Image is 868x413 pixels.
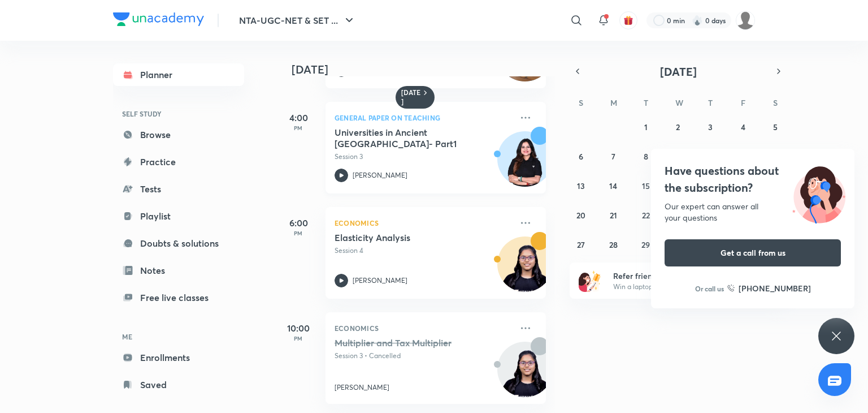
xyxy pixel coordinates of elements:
[401,88,421,106] h6: [DATE]
[113,205,244,227] a: Playlist
[623,15,633,25] img: avatar
[576,210,585,221] abbr: July 20, 2025
[572,235,590,253] button: July 27, 2025
[276,124,321,131] p: PM
[610,210,617,221] abbr: July 21, 2025
[642,180,650,191] abbr: July 15, 2025
[113,259,244,282] a: Notes
[113,232,244,255] a: Doubts & solutions
[613,270,752,282] h6: Refer friends
[585,63,771,79] button: [DATE]
[335,216,512,230] p: Economics
[335,127,475,149] h5: Universities in Ancient India- Part1
[637,118,655,136] button: July 1, 2025
[572,177,590,195] button: July 13, 2025
[572,147,590,165] button: July 6, 2025
[675,97,683,108] abbr: Wednesday
[766,118,784,136] button: July 5, 2025
[610,97,617,108] abbr: Monday
[773,122,778,132] abbr: July 5, 2025
[609,239,618,250] abbr: July 28, 2025
[734,147,752,165] button: July 11, 2025
[669,118,687,136] button: July 2, 2025
[644,151,648,162] abbr: July 8, 2025
[276,216,321,230] h5: 6:00
[113,286,244,309] a: Free live classes
[637,206,655,224] button: July 22, 2025
[660,64,697,79] span: [DATE]
[113,63,244,86] a: Planner
[665,162,841,196] h4: Have questions about the subscription?
[577,239,585,250] abbr: July 27, 2025
[644,97,648,108] abbr: Tuesday
[335,382,389,393] p: [PERSON_NAME]
[736,11,755,30] img: Aaradhna Thakur
[665,239,841,266] button: Get a call from us
[604,177,622,195] button: July 14, 2025
[353,170,407,180] p: [PERSON_NAME]
[609,180,617,191] abbr: July 14, 2025
[498,348,552,402] img: Avatar
[113,12,204,29] a: Company Logo
[669,147,687,165] button: July 9, 2025
[741,122,745,132] abbr: July 4, 2025
[113,327,244,346] h6: ME
[276,230,321,236] p: PM
[604,235,622,253] button: July 28, 2025
[113,123,244,146] a: Browse
[113,150,244,173] a: Practice
[637,147,655,165] button: July 8, 2025
[335,321,512,335] p: Economics
[579,97,583,108] abbr: Sunday
[741,97,745,108] abbr: Friday
[766,147,784,165] button: July 12, 2025
[113,346,244,369] a: Enrollments
[232,9,363,32] button: NTA-UGC-NET & SET ...
[734,118,752,136] button: July 4, 2025
[498,243,552,297] img: Avatar
[783,162,854,223] img: ttu_illustration_new.svg
[604,147,622,165] button: July 7, 2025
[335,152,512,162] p: Session 3
[572,206,590,224] button: July 20, 2025
[604,206,622,224] button: July 21, 2025
[335,246,512,256] p: Session 4
[613,282,752,292] p: Win a laptop, vouchers & more
[579,269,601,292] img: referral
[113,178,244,200] a: Tests
[637,177,655,195] button: July 15, 2025
[611,151,615,162] abbr: July 7, 2025
[642,210,650,221] abbr: July 22, 2025
[579,151,583,162] abbr: July 6, 2025
[276,321,321,335] h5: 10:00
[292,63,557,76] h4: [DATE]
[692,15,703,26] img: streak
[335,351,512,361] p: Session 3 • Cancelled
[637,235,655,253] button: July 29, 2025
[644,122,648,132] abbr: July 1, 2025
[701,147,719,165] button: July 10, 2025
[113,373,244,396] a: Saved
[708,122,713,132] abbr: July 3, 2025
[695,283,724,294] p: Or call us
[619,11,637,29] button: avatar
[701,118,719,136] button: July 3, 2025
[577,180,585,191] abbr: July 13, 2025
[276,335,321,342] p: PM
[665,201,841,223] div: Our expert can answer all your questions
[641,239,650,250] abbr: July 29, 2025
[335,232,475,243] h5: Elasticity Analysis
[335,111,512,124] p: General Paper on Teaching
[276,111,321,124] h5: 4:00
[676,122,680,132] abbr: July 2, 2025
[335,337,475,349] h5: Multiplier and Tax Multiplier
[773,97,778,108] abbr: Saturday
[353,276,407,286] p: [PERSON_NAME]
[708,97,713,108] abbr: Thursday
[727,282,811,294] a: [PHONE_NUMBER]
[113,12,204,26] img: Company Logo
[113,104,244,123] h6: SELF STUDY
[739,282,811,294] h6: [PHONE_NUMBER]
[498,137,552,192] img: Avatar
